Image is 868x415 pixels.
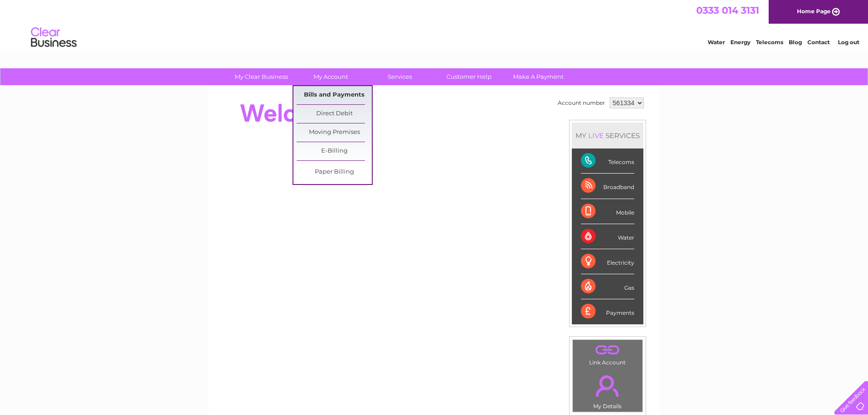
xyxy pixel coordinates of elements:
[219,5,650,44] div: Clear Business is a trading name of Verastar Limited (registered in [GEOGRAPHIC_DATA] No. 3667643...
[696,5,759,16] a: 0333 014 3131
[31,24,77,51] img: logo.png
[838,39,859,46] a: Log out
[756,39,783,46] a: Telecoms
[581,174,634,199] div: Broadband
[297,86,372,104] a: Bills and Payments
[297,123,372,142] a: Moving Premises
[807,39,830,46] a: Contact
[297,163,372,181] a: Paper Billing
[362,68,437,85] a: Services
[708,39,725,46] a: Water
[572,368,643,412] td: My Details
[224,68,299,85] a: My Clear Business
[581,149,634,174] div: Telecoms
[581,249,634,274] div: Electricity
[575,370,640,402] a: .
[586,131,606,140] div: LIVE
[730,39,750,46] a: Energy
[501,68,576,85] a: Make A Payment
[581,274,634,299] div: Gas
[297,105,372,123] a: Direct Debit
[789,39,802,46] a: Blog
[293,68,368,85] a: My Account
[297,142,372,160] a: E-Billing
[431,68,507,85] a: Customer Help
[555,95,607,111] td: Account number
[581,224,634,249] div: Water
[572,123,643,149] div: MY SERVICES
[581,299,634,324] div: Payments
[575,342,640,358] a: .
[572,339,643,368] td: Link Account
[581,199,634,224] div: Mobile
